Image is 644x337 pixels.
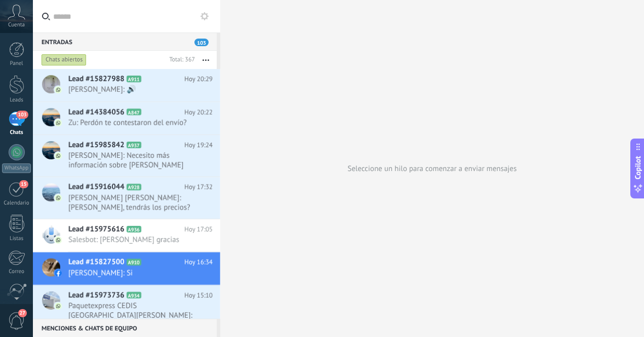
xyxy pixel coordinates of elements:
[33,102,220,134] a: Lead #14384056 A847 Hoy 20:22 Zu: Perdón te contestaron del envío?
[68,74,125,84] span: Lead #15827988
[33,177,220,219] a: Lead #15916044 A928 Hoy 17:32 [PERSON_NAME] [PERSON_NAME]: [PERSON_NAME], tendrás los precios?
[55,194,62,201] img: com.amocrm.amocrmwa.svg
[184,257,213,267] span: Hoy 16:34
[2,163,31,173] div: WhatsApp
[127,109,141,115] span: A847
[68,140,125,150] span: Lead #15985842
[184,182,213,192] span: Hoy 17:32
[55,86,62,93] img: com.amocrm.amocrmwa.svg
[2,129,31,136] div: Chats
[2,200,31,207] div: Calendario
[8,22,25,28] span: Cuenta
[68,107,125,117] span: Lead #14384056
[184,224,213,234] span: Hoy 17:05
[127,142,141,148] span: A937
[33,252,220,285] a: Lead #15827500 A910 Hoy 16:34 [PERSON_NAME]: Si
[68,85,193,94] span: [PERSON_NAME]: 🔊
[68,151,193,170] span: [PERSON_NAME]: Necesito más información sobre [PERSON_NAME]
[184,290,213,300] span: Hoy 15:10
[55,237,62,244] img: com.amocrm.amocrmwa.svg
[165,55,195,65] div: Total: 367
[33,319,217,337] div: Menciones & Chats de equipo
[2,235,31,242] div: Listas
[55,302,62,310] img: com.amocrm.amocrmwa.svg
[127,184,141,190] span: A928
[2,60,31,67] div: Panel
[16,111,28,119] span: 103
[33,219,220,252] a: Lead #15975616 A936 Hoy 17:05 Salesbot: [PERSON_NAME] gracias
[633,156,643,180] span: Copilot
[68,268,193,278] span: [PERSON_NAME]: Si
[68,224,125,234] span: Lead #15975616
[42,54,87,66] div: Chats abiertos
[184,140,213,150] span: Hoy 19:24
[127,292,141,298] span: A934
[33,135,220,177] a: Lead #15985842 A937 Hoy 19:24 [PERSON_NAME]: Necesito más información sobre [PERSON_NAME]
[68,118,193,127] span: Zu: Perdón te contestaron del envío?
[68,257,125,267] span: Lead #15827500
[33,69,220,102] a: Lead #15827988 A911 Hoy 20:29 [PERSON_NAME]: 🔊
[2,97,31,104] div: Leads
[55,269,62,277] img: facebook-sm.svg
[194,39,209,46] span: 103
[68,235,193,245] span: Salesbot: [PERSON_NAME] gracias
[33,32,217,51] div: Entradas
[195,51,217,69] button: Más
[127,226,141,232] span: A936
[127,76,141,82] span: A911
[68,182,125,192] span: Lead #15916044
[55,152,62,159] img: com.amocrm.amocrmwa.svg
[68,290,125,300] span: Lead #15973736
[33,285,220,327] a: Lead #15973736 A934 Hoy 15:10 Paquetexpress CEDIS [GEOGRAPHIC_DATA][PERSON_NAME]: Así [PERSON_NAME]
[127,259,141,265] span: A910
[2,268,31,275] div: Correo
[19,180,28,188] span: 15
[184,74,213,84] span: Hoy 20:29
[68,193,193,212] span: [PERSON_NAME] [PERSON_NAME]: [PERSON_NAME], tendrás los precios?
[18,309,27,317] span: 27
[55,119,62,126] img: com.amocrm.amocrmwa.svg
[184,107,213,117] span: Hoy 20:22
[68,301,193,320] span: Paquetexpress CEDIS [GEOGRAPHIC_DATA][PERSON_NAME]: Así [PERSON_NAME]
